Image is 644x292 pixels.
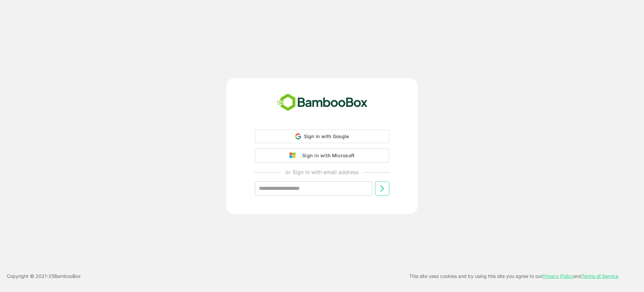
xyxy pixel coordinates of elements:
p: This site uses cookies and by using this site you agree to our and [409,272,619,280]
span: Sign in with Google [304,133,349,139]
p: Copyright © 2021- 25 BambooBox [7,272,81,280]
div: Sign in with Microsoft [299,151,355,160]
a: Privacy Policy [542,273,573,279]
button: Sign in with Microsoft [255,149,389,163]
a: Terms of Service [582,273,619,279]
p: or Sign in with email address [285,168,359,176]
img: google [289,153,299,159]
img: bamboobox [273,91,371,114]
div: Sign in with Google [255,130,389,143]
